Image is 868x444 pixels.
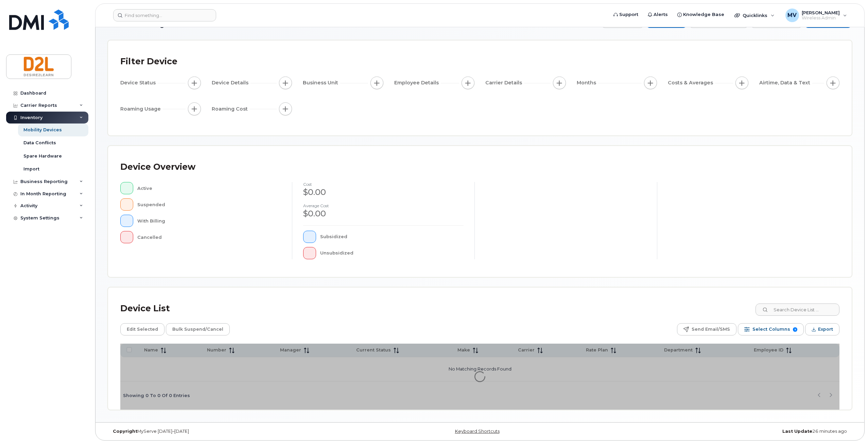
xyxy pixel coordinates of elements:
a: Keyboard Shortcuts [455,429,500,434]
button: Send Email/SMS [677,323,736,335]
a: Support [609,8,643,21]
span: Roaming Usage [120,105,163,113]
h4: cost [303,182,464,186]
span: Send Email/SMS [692,324,730,334]
div: $0.00 [303,186,464,198]
div: Michael Vandenheuvel [781,9,852,22]
span: Alerts [654,11,668,18]
span: Device Details [212,79,250,86]
div: Device List [120,300,170,317]
strong: Copyright [113,429,137,434]
button: Bulk Suspend/Cancel [166,323,230,335]
span: Edit Selected [127,324,158,334]
span: Device Status [120,79,158,86]
div: MyServe [DATE]–[DATE] [108,429,356,434]
span: Carrier Details [485,79,524,86]
div: Subsidized [320,231,464,243]
span: 9 [793,327,797,332]
span: Export [818,324,833,334]
div: $0.00 [303,208,464,219]
span: Costs & Averages [668,79,715,86]
span: Knowledge Base [683,11,724,18]
div: Filter Device [120,53,177,70]
div: Quicklinks [730,9,779,22]
span: MV [787,11,797,19]
span: Employee Details [394,79,441,86]
div: Active [137,182,281,194]
div: With Billing [137,215,281,227]
a: Knowledge Base [673,8,729,21]
div: Unsubsidized [320,247,464,259]
a: Alerts [643,8,673,21]
strong: Last Update [782,429,812,434]
div: 26 minutes ago [604,429,852,434]
input: Search Device List ... [756,303,839,316]
div: Cancelled [137,231,281,243]
h4: Average cost [303,203,464,208]
span: Select Columns [752,324,790,334]
span: [PERSON_NAME] [802,10,840,15]
button: Select Columns 9 [738,323,804,335]
span: Quicklinks [743,13,767,18]
span: Roaming Cost [212,105,250,113]
span: Wireless Admin [802,15,840,21]
span: Bulk Suspend/Cancel [172,324,223,334]
div: Suspended [137,198,281,211]
span: Support [619,11,638,18]
button: Edit Selected [120,323,164,335]
span: Business Unit [303,79,340,86]
span: Airtime, Data & Text [759,79,812,86]
input: Find something... [113,9,216,21]
button: Export [805,323,839,335]
div: Device Overview [120,158,195,176]
span: Mobility Devices [121,16,214,28]
span: Months [577,79,598,86]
